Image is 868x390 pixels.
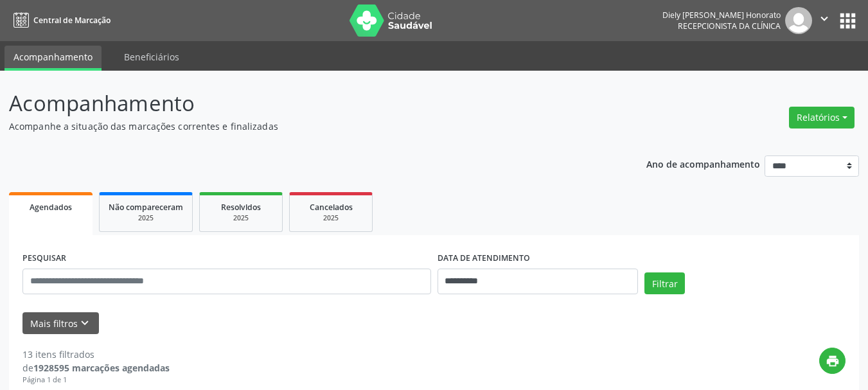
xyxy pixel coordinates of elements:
div: de [22,361,170,375]
button: apps [837,10,859,32]
div: 2025 [299,213,363,223]
a: Beneficiários [115,46,188,68]
i: print [826,354,840,368]
p: Ano de acompanhamento [646,155,760,172]
span: Central de Marcação [33,15,111,26]
a: Acompanhamento [4,46,102,71]
span: Não compareceram [109,202,183,213]
i: keyboard_arrow_down [78,316,92,330]
img: img [785,7,812,34]
span: Resolvidos [221,202,261,213]
span: Recepcionista da clínica [678,21,781,31]
p: Acompanhe a situação das marcações correntes e finalizadas [9,120,604,133]
span: Cancelados [310,202,353,213]
button: Relatórios [789,107,855,129]
span: Agendados [30,202,72,213]
div: Página 1 de 1 [22,375,170,386]
button: Mais filtroskeyboard_arrow_down [22,312,99,335]
label: PESQUISAR [22,249,66,269]
div: 2025 [209,213,273,223]
a: Central de Marcação [9,10,111,31]
button:  [812,7,837,34]
div: 13 itens filtrados [22,348,170,361]
strong: 1928595 marcações agendadas [33,362,170,374]
button: Filtrar [644,272,685,294]
i:  [817,12,831,26]
button: print [819,348,846,374]
div: Diely [PERSON_NAME] Honorato [662,10,781,21]
p: Acompanhamento [9,87,604,120]
label: DATA DE ATENDIMENTO [438,249,530,269]
div: 2025 [109,213,183,223]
